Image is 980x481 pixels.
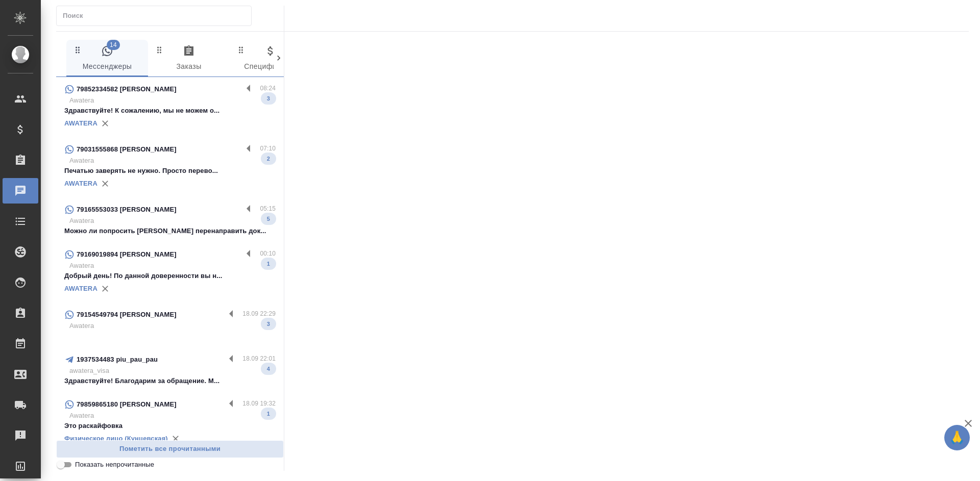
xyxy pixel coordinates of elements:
span: 4 [261,364,276,374]
p: 79031555868 [PERSON_NAME] [77,144,177,155]
span: 🙏 [948,427,966,448]
p: awatera_visa [69,366,276,376]
span: Пометить все прочитанными [62,443,278,455]
div: 79852334582 [PERSON_NAME]08:24AwateraЗдравствуйте! К сожалению, мы не можем о...3AWATERA [56,77,284,137]
p: Здравствуйте! К сожалению, мы не можем о... [64,106,276,116]
p: Можно ли попросить [PERSON_NAME] перенаправить док... [64,226,276,236]
span: Мессенджеры [72,45,142,73]
button: Пометить все прочитанными [56,440,284,458]
p: Здравствуйте! Благодарим за обращение. М... [64,376,276,386]
p: Awatera [69,321,276,331]
button: Удалить привязку [168,431,183,446]
p: 05:15 [260,204,276,214]
p: 18.09 22:01 [242,353,276,364]
button: Удалить привязку [97,176,113,191]
input: Поиск [63,9,251,23]
p: Это раскайфовка [64,421,276,431]
div: 1937534483 piu_pau_pau18.09 22:01awatera_visaЗдравствуйте! Благодарим за обращение. М...4 [56,347,284,392]
p: Добрый день! По данной доверенности вы н... [64,271,276,281]
p: 79852334582 [PERSON_NAME] [77,84,177,94]
p: 79859865180 [PERSON_NAME] [77,399,177,410]
span: 2 [261,154,276,164]
p: Печатью заверять не нужно. Просто перево... [64,166,276,176]
p: Awatera [69,411,276,421]
p: 00:10 [260,248,276,259]
div: 79165553033 [PERSON_NAME]05:15AwateraМожно ли попросить [PERSON_NAME] перенаправить док...5 [56,197,284,242]
div: 79154549794 [PERSON_NAME]18.09 22:29Awatera3 [56,302,284,347]
button: 🙏 [944,425,970,450]
p: 18.09 22:29 [242,309,276,319]
p: Awatera [69,95,276,106]
span: Показать непрочитанные [75,460,154,470]
a: AWATERA [64,119,97,127]
div: 79169019894 [PERSON_NAME]00:10AwateraДобрый день! По данной доверенности вы н...1AWATERA [56,242,284,302]
span: 1 [261,409,276,419]
span: 3 [261,93,276,104]
p: Awatera [69,216,276,226]
p: 07:10 [260,143,276,154]
p: 08:24 [260,83,276,93]
span: 5 [261,214,276,224]
p: 79154549794 [PERSON_NAME] [77,310,177,320]
a: Физическое лицо (Кунцевская) [64,435,168,442]
span: 1 [261,259,276,269]
p: 79165553033 [PERSON_NAME] [77,205,177,215]
a: AWATERA [64,285,97,292]
p: 79169019894 [PERSON_NAME] [77,249,177,260]
button: Удалить привязку [97,281,113,296]
button: Удалить привязку [97,116,113,131]
div: 79031555868 [PERSON_NAME]07:10AwateraПечатью заверять не нужно. Просто перево...2AWATERA [56,137,284,197]
span: Спецификации [236,45,305,73]
span: 3 [261,319,276,329]
svg: Зажми и перетащи, чтобы поменять порядок вкладок [155,45,164,55]
svg: Зажми и перетащи, чтобы поменять порядок вкладок [73,45,83,55]
p: Awatera [69,156,276,166]
p: 18.09 19:32 [242,398,276,409]
p: 1937534483 piu_pau_pau [77,355,158,365]
p: Awatera [69,261,276,271]
span: Заказы [154,45,224,73]
a: AWATERA [64,180,97,187]
span: 14 [107,40,120,50]
div: 79859865180 [PERSON_NAME]18.09 19:32AwateraЭто раскайфовка1Физическое лицо (Кунцевская) [56,392,284,452]
svg: Зажми и перетащи, чтобы поменять порядок вкладок [236,45,246,55]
